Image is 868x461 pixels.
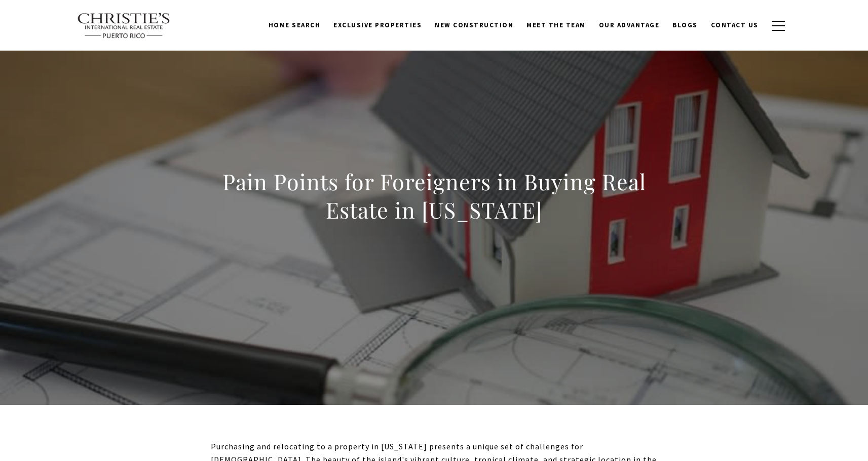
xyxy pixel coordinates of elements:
a: Blogs [666,16,704,35]
span: New Construction [435,21,513,29]
img: Christie's International Real Estate text transparent background [77,13,171,39]
span: Exclusive Properties [333,21,422,29]
h1: Pain Points for Foreigners in Buying Real Estate in [US_STATE] [211,167,658,224]
a: New Construction [428,16,520,35]
a: Home Search [262,16,327,35]
a: Meet the Team [520,16,592,35]
span: Blogs [672,21,698,29]
span: Our Advantage [599,21,660,29]
a: Exclusive Properties [327,16,428,35]
span: Contact Us [711,21,759,29]
a: Our Advantage [592,16,666,35]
